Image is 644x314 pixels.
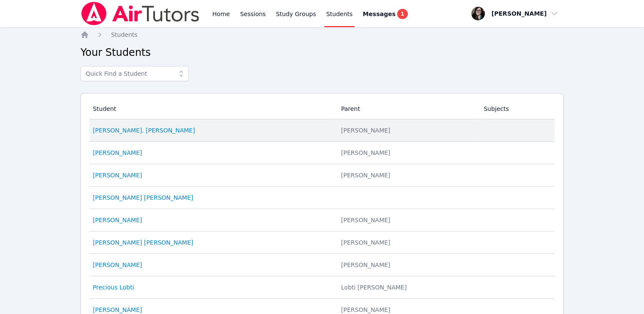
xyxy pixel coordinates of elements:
tr: [PERSON_NAME] [PERSON_NAME] [89,187,555,209]
a: Precious Lobti [93,283,134,292]
h2: Your Students [80,46,564,59]
a: [PERSON_NAME] [93,149,142,157]
tr: Precious Lobti Lobti [PERSON_NAME] [89,276,555,299]
th: Parent [336,99,478,119]
tr: [PERSON_NAME]. [PERSON_NAME] [PERSON_NAME] [89,119,555,142]
div: Lobti [PERSON_NAME] [341,283,473,292]
tr: [PERSON_NAME] [PERSON_NAME] [89,164,555,187]
a: [PERSON_NAME] [PERSON_NAME] [93,193,193,202]
div: [PERSON_NAME] [341,149,473,157]
tr: [PERSON_NAME] [PERSON_NAME] [89,209,555,231]
span: Students [111,31,137,38]
a: [PERSON_NAME] [93,306,142,314]
div: [PERSON_NAME] [341,261,473,269]
a: [PERSON_NAME] [93,171,142,179]
th: Subjects [478,99,555,119]
span: 1 [397,9,407,19]
span: Messages [363,10,395,18]
a: [PERSON_NAME] [PERSON_NAME] [93,238,193,247]
nav: Breadcrumb [80,30,564,39]
div: [PERSON_NAME] [341,126,473,135]
a: Students [111,30,137,39]
tr: [PERSON_NAME] [PERSON_NAME] [PERSON_NAME] [89,231,555,254]
th: Student [89,99,336,119]
input: Quick Find a Student [80,66,189,81]
div: [PERSON_NAME] [341,306,473,314]
a: [PERSON_NAME] [93,261,142,269]
div: [PERSON_NAME] [341,238,473,247]
div: [PERSON_NAME] [341,216,473,224]
img: Air Tutors [80,2,200,25]
tr: [PERSON_NAME] [PERSON_NAME] [89,142,555,164]
a: [PERSON_NAME] [93,216,142,224]
div: [PERSON_NAME] [341,171,473,179]
a: [PERSON_NAME]. [PERSON_NAME] [93,126,195,135]
tr: [PERSON_NAME] [PERSON_NAME] [89,254,555,276]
